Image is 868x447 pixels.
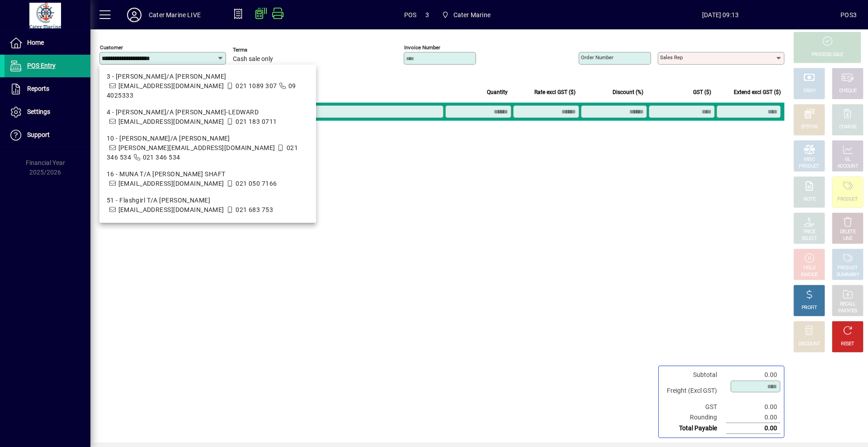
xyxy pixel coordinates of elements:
a: Reports [5,78,90,100]
span: Settings [27,108,50,115]
mat-option: 10 - ILANDA T/A Mike Pratt [99,130,316,166]
span: 021 183 0711 [236,118,277,125]
mat-option: 16 - MUNA T/A MALCOM SHAFT [99,166,316,192]
span: Quantity [487,87,508,97]
mat-label: Invoice number [404,44,440,51]
mat-label: Sales rep [660,54,683,61]
span: Extend excl GST ($) [734,87,781,97]
div: PRODUCT [837,265,858,272]
span: GST ($) [693,87,711,97]
span: Rate excl GST ($) [534,87,576,97]
span: 021 050 7166 [236,180,277,187]
td: Freight (Excl GST) [662,380,726,402]
span: 021 683 753 [236,206,273,213]
button: Profile [120,7,149,23]
span: Terms [233,47,287,53]
span: [EMAIL_ADDRESS][DOMAIN_NAME] [118,118,224,125]
span: Discount (%) [613,87,643,97]
div: NOTE [803,196,815,203]
td: GST [662,402,726,412]
div: INVOICES [838,308,857,315]
mat-option: 55 - PETER LENNOX T/A ex WILD SWEET [99,218,316,245]
span: Home [27,39,44,46]
a: Settings [5,101,90,123]
mat-option: 4 - Amadis T/A LILY KOZMIAN-LEDWARD [99,104,316,130]
div: 51 - Flashgirl T/A [PERSON_NAME] [107,196,309,205]
div: PRODUCT [799,163,819,170]
div: ACCOUNT [837,163,858,170]
td: 0.00 [726,370,780,380]
td: 0.00 [726,402,780,412]
div: PRICE [803,229,816,235]
div: 3 - [PERSON_NAME]/A [PERSON_NAME] [107,72,309,81]
div: POS3 [840,8,857,22]
a: Support [5,124,90,146]
div: RECALL [840,301,856,308]
mat-label: Order number [581,54,613,61]
div: RESET [841,341,854,348]
mat-label: Customer [100,44,123,51]
div: SELECT [802,235,817,242]
span: Cash sale only [233,56,273,63]
span: POS [404,8,417,22]
div: PRODUCT [837,196,858,203]
span: 021 1089 307 [236,82,277,89]
div: HOLD [803,265,815,272]
div: MISC [804,156,815,163]
div: GL [845,156,851,163]
div: CHARGE [839,124,857,131]
span: [EMAIL_ADDRESS][DOMAIN_NAME] [118,82,224,89]
div: Cater Marine LIVE [149,8,201,22]
div: DELETE [840,229,855,235]
td: Rounding [662,412,726,423]
div: EFTPOS [801,124,818,131]
td: Subtotal [662,370,726,380]
td: 0.00 [726,412,780,423]
div: PROFIT [802,305,817,311]
div: INVOICE [801,272,817,278]
span: POS Entry [27,62,56,69]
div: CASH [803,88,815,94]
span: Cater Marine [438,7,494,23]
span: [EMAIL_ADDRESS][DOMAIN_NAME] [118,206,224,213]
mat-option: 3 - SARRIE T/A ANTJE MULLER [99,68,316,104]
span: Reports [27,85,49,92]
div: 16 - MUNA T/A [PERSON_NAME] SHAFT [107,169,309,179]
div: PROCESS SALE [811,52,843,58]
span: [EMAIL_ADDRESS][DOMAIN_NAME] [118,180,224,187]
mat-option: 51 - Flashgirl T/A Warwick Tompkins [99,192,316,218]
a: Home [5,32,90,54]
span: Cater Marine [453,8,491,22]
div: LINE [843,235,852,242]
div: 55 - [PERSON_NAME] T/A ex WILD SWEET [107,222,309,231]
div: DISCOUNT [798,341,820,348]
div: CHEQUE [839,88,856,94]
td: Total Payable [662,423,726,434]
div: SUMMARY [836,272,859,278]
div: 4 - [PERSON_NAME]/A [PERSON_NAME]-LEDWARD [107,108,309,117]
div: 10 - [PERSON_NAME]/A [PERSON_NAME] [107,134,309,143]
span: 3 [425,8,429,22]
span: 021 346 534 [143,154,180,161]
span: Support [27,131,50,138]
span: [PERSON_NAME][EMAIL_ADDRESS][DOMAIN_NAME] [118,144,275,151]
td: 0.00 [726,423,780,434]
span: [DATE] 09:13 [600,8,840,22]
